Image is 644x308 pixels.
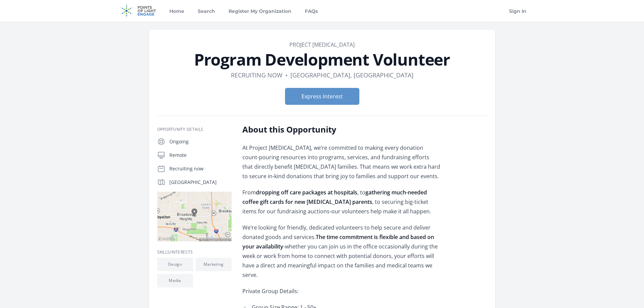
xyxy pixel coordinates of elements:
[242,223,440,280] p: We’re looking for friendly, dedicated volunteers to help secure and deliver donated goods and ser...
[242,124,440,135] h2: About this Opportunity
[169,179,232,186] p: [GEOGRAPHIC_DATA]
[196,258,232,271] li: Marketing
[242,233,434,250] strong: The time commitment is flexible and based on your availability
[169,152,232,159] p: Remote
[285,70,288,80] div: •
[157,51,487,68] h1: Program Development Volunteer
[285,88,359,105] button: Express Interest
[242,143,440,181] p: At Project [MEDICAL_DATA], we’re committed to making every donation count-pouring resources into ...
[157,192,232,241] img: Map
[289,41,355,48] a: PROJECT [MEDICAL_DATA]
[157,258,193,271] li: Design
[169,165,232,172] p: Recruiting now
[231,70,283,80] dd: Recruiting now
[169,138,232,145] p: Ongoing
[256,189,357,196] strong: dropping off care packages at hospitals
[290,70,413,80] dd: [GEOGRAPHIC_DATA], [GEOGRAPHIC_DATA]
[242,286,440,296] p: Private Group Details:
[157,127,232,132] h3: Opportunity Details
[242,188,440,216] p: From , to , to securing big-ticket items for our fundraising auctions-our volunteers help make it...
[157,250,232,255] h3: Skills/Interests
[157,274,193,287] li: Media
